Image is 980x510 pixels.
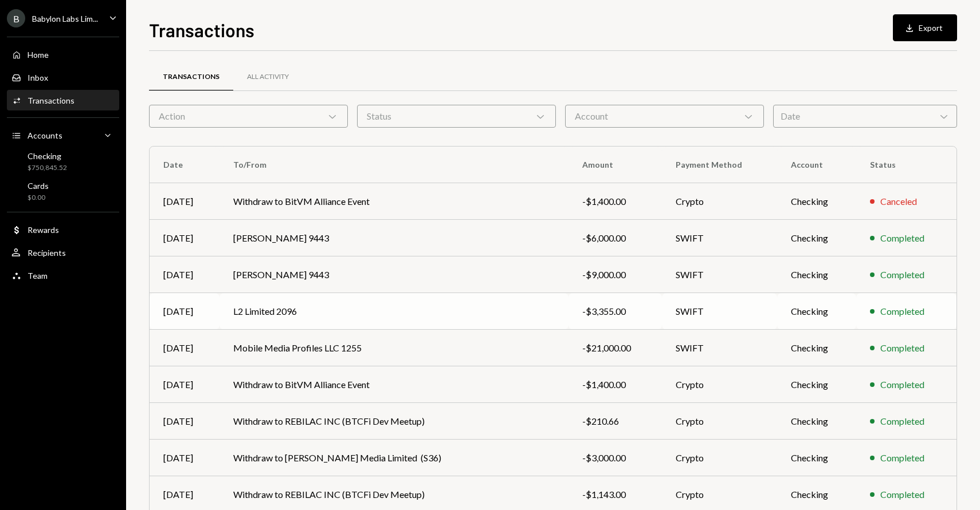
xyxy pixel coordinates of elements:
[582,305,648,318] div: -$3,355.00
[893,14,957,41] button: Export
[28,50,49,60] div: Home
[880,341,924,355] div: Completed
[357,105,556,128] div: Status
[880,268,924,282] div: Completed
[28,96,75,105] div: Transactions
[582,378,648,392] div: -$1,400.00
[777,440,856,476] td: Checking
[28,131,62,140] div: Accounts
[149,105,348,128] div: Action
[777,220,856,256] td: Checking
[582,488,648,501] div: -$1,143.00
[662,147,777,183] th: Payment Method
[7,219,119,240] a: Rewards
[219,440,569,476] td: Withdraw to [PERSON_NAME] Media Limited‬ ‭ (S36)
[163,195,206,208] div: [DATE]
[565,105,764,128] div: Account
[880,451,924,465] div: Completed
[662,256,777,293] td: SWIFT
[163,231,206,245] div: [DATE]
[163,414,206,428] div: [DATE]
[7,9,25,27] div: B
[773,105,957,128] div: Date
[28,73,48,82] div: Inbox
[247,72,289,82] div: All Activity
[28,225,59,235] div: Rewards
[582,231,648,245] div: -$6,000.00
[880,305,924,318] div: Completed
[662,293,777,330] td: SWIFT
[219,366,569,403] td: Withdraw to BitVM Alliance Event
[163,341,206,355] div: [DATE]
[219,403,569,440] td: Withdraw to REBILAC INC (BTCFi Dev Meetup)
[582,341,648,355] div: -$21,000.00
[880,231,924,245] div: Completed
[880,414,924,428] div: Completed
[777,366,856,403] td: Checking
[777,183,856,220] td: Checking
[163,378,206,392] div: [DATE]
[662,183,777,220] td: Crypto
[163,488,206,501] div: [DATE]
[150,147,219,183] th: Date
[777,147,856,183] th: Account
[569,147,662,183] th: Amount
[219,293,569,330] td: L2 Limited 2096
[28,193,49,203] div: $0.00
[219,147,569,183] th: To/From
[7,148,119,175] a: Checking$750,845.52
[777,330,856,366] td: Checking
[662,330,777,366] td: SWIFT
[233,62,303,92] a: All Activity
[880,195,917,208] div: Canceled
[32,14,98,23] div: Babylon Labs Lim...
[777,256,856,293] td: Checking
[777,403,856,440] td: Checking
[662,403,777,440] td: Crypto
[219,256,569,293] td: [PERSON_NAME] 9443
[7,90,119,110] a: Transactions
[163,451,206,465] div: [DATE]
[7,67,119,88] a: Inbox
[7,242,119,263] a: Recipients
[163,72,219,82] div: Transactions
[856,147,957,183] th: Status
[149,18,254,41] h1: Transactions
[582,195,648,208] div: -$1,400.00
[28,163,67,173] div: $750,845.52
[219,220,569,256] td: [PERSON_NAME] 9443
[880,378,924,392] div: Completed
[662,366,777,403] td: Crypto
[7,265,119,286] a: Team
[7,177,119,205] a: Cards$0.00
[662,440,777,476] td: Crypto
[582,451,648,465] div: -$3,000.00
[163,305,206,318] div: [DATE]
[28,271,48,280] div: Team
[7,44,119,65] a: Home
[777,293,856,330] td: Checking
[582,414,648,428] div: -$210.66
[7,125,119,145] a: Accounts
[582,268,648,282] div: -$9,000.00
[219,330,569,366] td: Mobile Media Profiles LLC 1255
[28,151,67,161] div: Checking
[149,62,233,92] a: Transactions
[880,488,924,501] div: Completed
[219,183,569,220] td: Withdraw to BitVM Alliance Event
[163,268,206,282] div: [DATE]
[662,220,777,256] td: SWIFT
[28,181,49,191] div: Cards
[28,248,66,258] div: Recipients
